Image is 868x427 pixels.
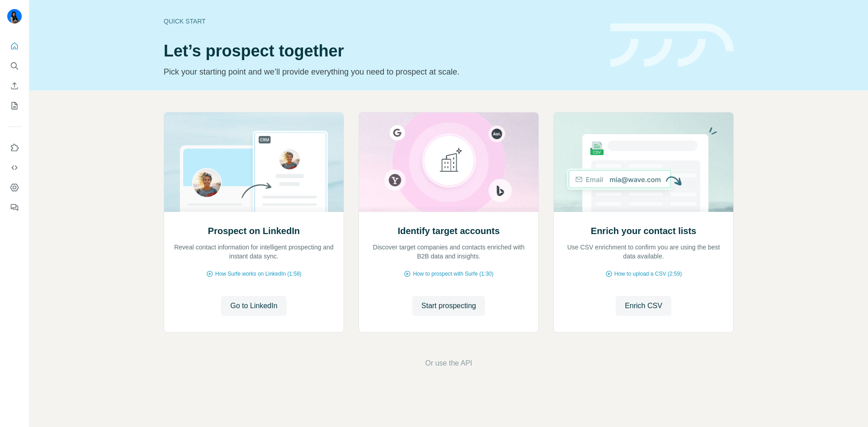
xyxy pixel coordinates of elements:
span: How to prospect with Surfe (1:30) [413,270,493,278]
h2: Enrich your contact lists [591,225,696,237]
p: Use CSV enrichment to confirm you are using the best data available. [563,243,724,261]
span: How Surfe works on LinkedIn (1:58) [215,270,302,278]
button: Start prospecting [412,296,485,316]
button: Go to LinkedIn [221,296,286,316]
h2: Identify target accounts [398,225,500,237]
span: Enrich CSV [625,300,662,311]
button: Use Surfe API [7,160,22,176]
button: Or use the API [425,358,472,369]
img: Avatar [7,9,22,23]
button: My lists [7,98,22,114]
span: Start prospecting [421,300,476,311]
h1: Let’s prospect together [164,42,599,60]
span: How to upload a CSV (2:59) [614,270,682,278]
button: Use Surfe on LinkedIn [7,140,22,156]
img: Prospect on LinkedIn [164,113,344,212]
button: Search [7,58,22,74]
p: Pick your starting point and we’ll provide everything you need to prospect at scale. [164,66,599,78]
button: Enrich CSV [616,296,671,316]
img: Enrich your contact lists [553,113,734,212]
button: Feedback [7,199,22,216]
img: banner [610,23,734,67]
button: Enrich CSV [7,78,22,94]
img: Identify target accounts [359,113,539,212]
button: Dashboard [7,179,22,196]
h2: Prospect on LinkedIn [208,225,300,237]
p: Discover target companies and contacts enriched with B2B data and insights. [368,243,529,261]
div: Quick start [164,17,599,26]
button: Quick start [7,38,22,54]
span: Go to LinkedIn [230,300,277,311]
p: Reveal contact information for intelligent prospecting and instant data sync. [173,243,335,261]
